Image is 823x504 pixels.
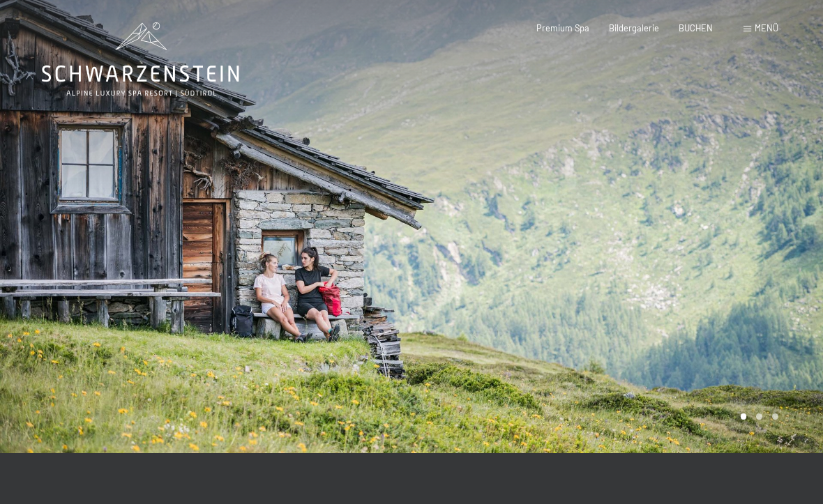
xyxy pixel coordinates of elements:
[756,413,762,420] div: Carousel Page 2
[736,413,778,420] div: Carousel Pagination
[755,22,778,33] span: Menü
[609,22,659,33] a: Bildergalerie
[772,413,778,420] div: Carousel Page 3
[679,22,713,33] a: BUCHEN
[536,22,589,33] a: Premium Spa
[741,413,747,420] div: Carousel Page 1 (Current Slide)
